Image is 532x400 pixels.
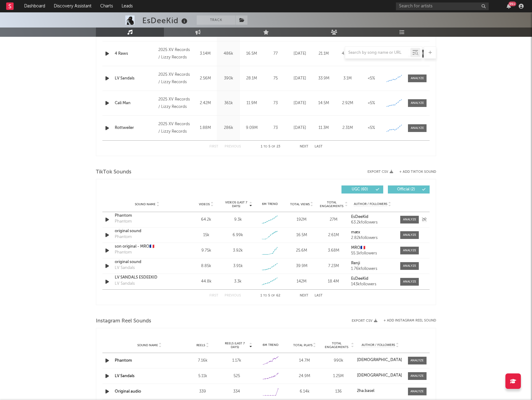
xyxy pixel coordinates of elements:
div: EsDeeKid [142,15,189,26]
span: Reels [196,343,205,347]
a: MRO🇫🇷 [351,246,394,250]
div: 9.75k [192,248,221,254]
div: 2025 XV Records / Lizzy Records [158,96,192,111]
a: Phantom [115,213,179,219]
div: 136 [323,389,354,395]
div: 33.9M [313,75,334,82]
a: Renji [351,261,394,266]
span: Instagram Reel Sounds [96,317,151,325]
div: 1 5 62 [253,292,287,300]
div: 27M [319,217,348,223]
div: 6.14k [289,389,320,395]
strong: MRO🇫🇷 [351,246,365,250]
span: Videos (last 7 days) [224,201,249,208]
strong: EsDeeKid [351,215,368,219]
a: son original - MRO🇫🇷 [115,244,179,250]
div: <5% [361,75,382,82]
div: 3.68M [319,248,348,254]
div: 2.82k followers [351,236,394,240]
div: 39.9M [287,263,316,269]
a: Rottweiler [115,125,155,131]
span: Total Engagements [323,342,350,349]
div: 64.2k [192,217,221,223]
div: 28.1M [242,75,262,82]
div: 11.9M [242,100,262,106]
a: Phantom [115,359,132,363]
div: 3.92k [233,248,243,254]
div: original sound [115,228,179,234]
button: UGC(60) [341,185,383,194]
span: Total Engagements [319,201,344,208]
div: 8.85k [192,263,221,269]
div: 990k [323,358,354,364]
div: 18.4M [319,279,348,285]
a: LV Sandals [115,75,155,82]
div: 1.17k [221,358,252,364]
a: LV Sandals [115,374,135,378]
a: original sound [115,259,179,265]
span: to [264,145,267,148]
div: 6M Trend [255,343,286,347]
button: First [209,294,218,297]
a: mæx [351,230,394,235]
div: 9.3k [234,217,242,223]
div: 14.7M [289,358,320,364]
div: 286k [218,125,238,131]
div: 73 [265,125,286,131]
span: of [272,145,275,148]
div: 2.92M [337,100,358,106]
div: 44.8k [192,279,221,285]
button: Track [197,15,235,25]
button: Export CSV [367,170,393,174]
button: 99+ [507,4,511,9]
div: 142M [287,279,316,285]
span: Author / Followers [354,202,387,206]
button: + Add TikTok Sound [393,170,436,174]
strong: 2ha.basel [357,389,374,393]
div: 143k followers [351,282,394,287]
a: Original audio [115,389,141,394]
span: Reels (last 7 days) [221,342,248,349]
div: 3.91k [233,263,243,269]
span: Total Plays [293,343,312,347]
div: Phantom [115,249,132,256]
strong: mæx [351,230,360,234]
a: [DEMOGRAPHIC_DATA] [357,358,403,362]
div: 1.76k followers [351,267,394,271]
strong: [DEMOGRAPHIC_DATA] [357,358,402,362]
div: 2.61M [319,232,348,238]
div: 14.5M [313,100,334,106]
div: <5% [361,125,382,131]
div: 2025 XV Records / Lizzy Records [158,71,192,86]
span: of [271,294,275,297]
div: 99 + [508,2,516,6]
a: [DEMOGRAPHIC_DATA] [357,373,403,378]
button: Next [300,294,308,297]
div: 2.31M [337,125,358,131]
button: Previous [225,294,241,297]
a: Cali Man [115,100,155,106]
div: 9.09M [242,125,262,131]
span: Sound Name [135,202,156,206]
div: 7.23M [319,263,348,269]
button: Last [315,294,323,297]
div: 63.2k followers [351,220,394,225]
div: 525 [221,373,252,379]
span: Sound Name [137,343,158,347]
button: Official(2) [388,185,430,194]
span: UGC ( 60 ) [345,188,374,191]
button: Previous [225,145,241,148]
strong: [DEMOGRAPHIC_DATA] [357,373,402,377]
span: to [263,294,267,297]
div: Phantom [115,234,132,240]
div: 361k [218,100,238,106]
button: + Add Instagram Reel Sound [384,319,436,322]
div: 3.1M [337,75,358,82]
div: 334 [221,389,252,395]
a: LV SANDALS ESDEEKID [115,274,179,281]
